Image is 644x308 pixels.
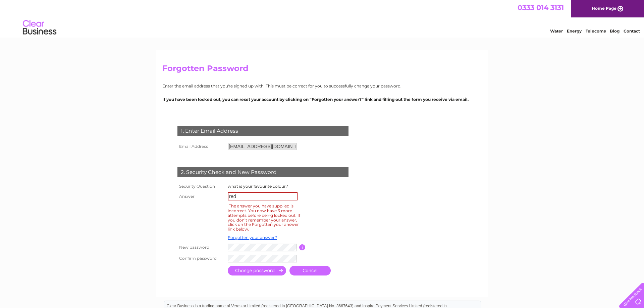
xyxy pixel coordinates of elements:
h2: Forgotten Password [162,64,482,76]
th: New password [176,242,226,253]
a: 0333 014 3131 [518,3,564,12]
a: Forgotten your answer? [228,235,277,240]
a: Telecoms [586,28,606,34]
a: Contact [624,28,640,34]
img: logo.png [22,17,57,38]
th: Confirm password [176,253,226,264]
a: Energy [567,28,582,34]
label: what is your favourite colour? [228,184,288,189]
a: Water [550,28,563,34]
div: 1. Enter Email Address [177,126,348,136]
th: Security Question [176,182,226,191]
div: Clear Business is a trading name of Verastar Limited (registered in [GEOGRAPHIC_DATA] No. 3667643... [164,4,481,33]
th: Answer [176,191,226,202]
p: If you have been locked out, you can reset your account by clicking on “Forgotten your answer?” l... [162,96,482,103]
input: Submit [228,266,286,275]
div: 2. Security Check and New Password [177,167,348,177]
a: Blog [610,28,620,34]
th: Email Address [176,141,226,152]
input: Information [299,244,306,250]
div: The answer you have supplied is incorrect. You now have 3 more attempts before being locked out. ... [228,202,300,233]
a: Cancel [289,266,331,275]
p: Enter the email address that you're signed up with. This must be correct for you to successfully ... [162,83,482,89]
